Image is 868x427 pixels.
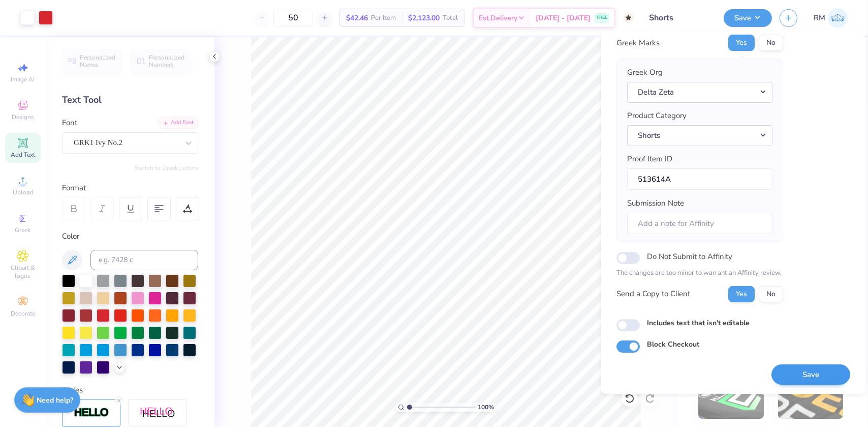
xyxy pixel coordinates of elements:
[627,153,672,165] label: Proof Item ID
[74,407,109,419] img: Stroke
[140,407,175,419] img: Shadow
[443,13,458,23] span: Total
[627,197,684,209] label: Submission Note
[13,188,33,196] span: Upload
[346,13,368,23] span: $42.46
[814,8,848,28] a: RM
[627,110,687,122] label: Product Category
[371,13,396,23] span: Per Item
[11,75,35,83] span: Image AI
[62,384,198,396] div: Styles
[158,117,198,129] div: Add Font
[62,182,199,194] div: Format
[627,212,772,234] input: Add a note for Affinity
[15,226,31,234] span: Greek
[616,37,660,49] div: Greek Marks
[759,35,783,51] button: No
[273,9,313,27] input: – –
[536,13,591,23] span: [DATE] - [DATE]
[627,67,663,78] label: Greek Org
[724,9,772,27] button: Save
[12,113,34,121] span: Designs
[37,395,74,405] strong: Need help?
[478,403,494,412] span: 100 %
[62,231,198,242] div: Color
[728,286,755,302] button: Yes
[62,93,198,107] div: Text Tool
[771,364,850,385] button: Save
[814,12,825,24] span: RM
[759,286,783,302] button: No
[627,125,772,145] button: Shorts
[597,14,607,21] span: FREE
[647,339,699,350] label: Block Checkout
[5,264,41,280] span: Clipart & logos
[616,288,690,300] div: Send a Copy to Client
[80,54,116,68] span: Personalized Names
[90,250,198,270] input: e.g. 7428 c
[149,54,185,68] span: Personalized Numbers
[135,164,198,172] button: Switch to Greek Letters
[62,117,77,129] label: Font
[479,13,517,23] span: Est. Delivery
[641,8,716,28] input: Untitled Design
[728,35,755,51] button: Yes
[647,317,750,328] label: Includes text that isn't editable
[627,81,772,102] button: Delta Zeta
[408,13,440,23] span: $2,123.00
[616,268,783,278] p: The changes are too minor to warrant an Affinity review.
[647,250,732,263] label: Do Not Submit to Affinity
[11,151,35,159] span: Add Text
[828,8,848,28] img: Roberta Manuel
[11,309,35,318] span: Decorate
